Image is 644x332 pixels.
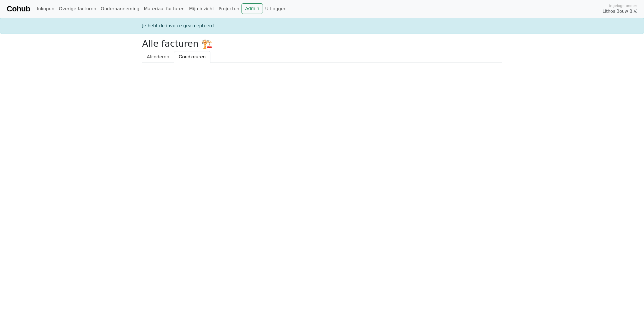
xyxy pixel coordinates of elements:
[603,8,637,15] span: Lithos Bouw B.V.
[34,3,56,14] a: Inkopen
[609,3,637,8] span: Ingelogd onder:
[241,3,263,14] a: Admin
[142,51,174,63] a: Afcoderen
[57,3,99,14] a: Overige facturen
[216,3,241,14] a: Projecten
[142,3,187,14] a: Materiaal facturen
[174,51,210,63] a: Goedkeuren
[99,3,142,14] a: Onderaanneming
[147,54,169,59] span: Afcoderen
[142,38,502,49] h2: Alle facturen 🏗️
[187,3,217,14] a: Mijn inzicht
[139,23,505,29] div: Je hebt de invoice geaccepteerd
[7,2,30,16] a: Cohub
[179,54,206,59] span: Goedkeuren
[263,3,289,14] a: Uitloggen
